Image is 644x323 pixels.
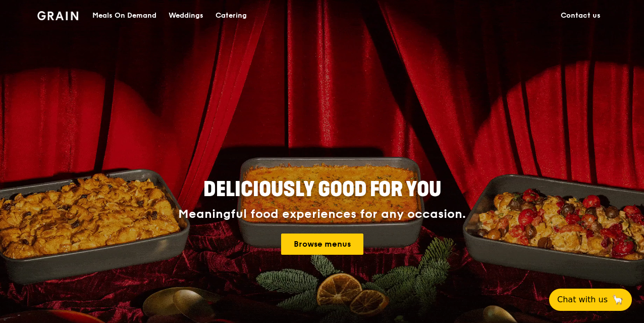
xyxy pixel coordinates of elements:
button: Chat with us🦙 [549,289,632,311]
a: Catering [209,1,253,31]
a: Contact us [555,1,607,31]
div: Catering [216,1,247,31]
a: Browse menus [281,234,363,255]
div: Weddings [169,1,203,31]
span: Chat with us [557,294,608,306]
a: Weddings [163,1,209,31]
img: Grain [37,11,78,20]
div: Meals On Demand [92,1,156,31]
span: 🦙 [612,294,624,306]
